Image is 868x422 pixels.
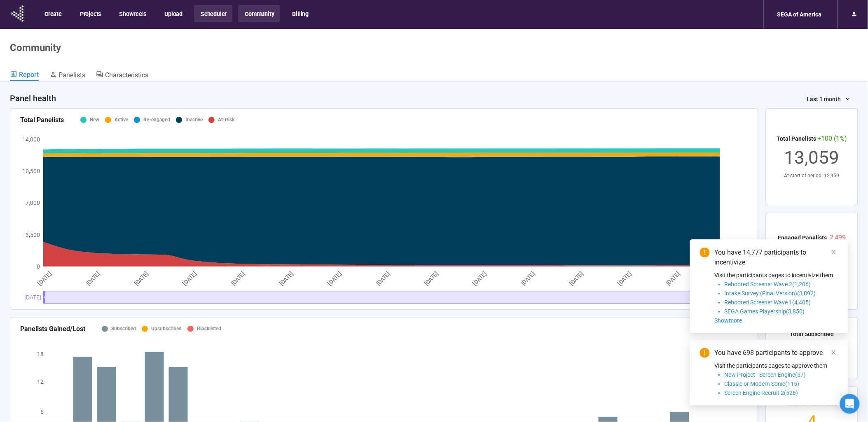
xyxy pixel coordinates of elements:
[194,5,232,22] button: Scheduler
[10,93,56,104] h4: Panel health
[831,249,837,255] span: close
[715,348,838,358] div: You have 698 participants to approve
[725,380,800,387] span: Classic or Modern Sonic(115)
[40,408,44,415] tspan: 6
[715,248,838,267] div: You have 14,777 participants to incentivize
[725,390,798,396] span: Screen Engine Recruit 2(526)
[840,394,860,414] div: Open Intercom Messenger
[800,93,858,106] button: Last 1 month
[725,308,805,315] span: SEGA Games Playership(3,850)
[36,270,53,287] tspan: [DATE]
[112,5,152,22] button: Showreels
[777,135,817,142] span: Total Panelists
[73,5,107,22] button: Projects
[278,270,295,287] tspan: [DATE]
[38,5,68,22] button: Create
[22,136,40,143] tspan: 14,000
[26,199,40,206] tspan: 7,000
[831,350,837,355] span: close
[715,317,742,324] span: Showmore
[105,71,148,79] span: Characteristics
[790,329,834,339] div: Total Subscribed
[807,95,841,104] span: Last 1 month
[725,290,816,297] span: Intake Survey (Final Version)(3,892)
[20,324,85,334] div: Panelists Gained/Lost
[520,270,536,287] tspan: [DATE]
[26,231,40,238] tspan: 3,500
[472,270,488,287] tspan: [DATE]
[818,134,847,142] span: +100 (1%)
[96,70,148,81] a: Characteristics
[37,378,44,385] tspan: 12
[49,70,85,81] a: Panelists
[772,7,827,22] div: SEGA of America
[37,263,40,270] tspan: 0
[700,248,710,257] span: exclamation-circle
[286,5,315,22] button: Billing
[151,325,182,333] div: Unsubscribed
[715,271,838,280] p: Visit the participants pages to incentivize them
[115,116,128,124] div: Active
[143,116,170,124] div: Re-engaged
[133,270,150,287] tspan: [DATE]
[700,348,710,358] span: exclamation-circle
[423,270,440,287] tspan: [DATE]
[185,116,203,124] div: Inactive
[58,71,85,79] span: Panelists
[238,5,280,22] button: Community
[725,281,811,288] span: Rebooted Screener Wave 2(1,206)
[790,339,834,367] div: 114
[725,371,806,378] span: New Project - Screen Engine(57)
[375,270,391,287] tspan: [DATE]
[665,270,681,287] tspan: [DATE]
[181,270,198,287] tspan: [DATE]
[22,168,40,174] tspan: 10,500
[568,270,585,287] tspan: [DATE]
[90,116,99,124] div: New
[218,116,234,124] div: At-Risk
[230,270,246,287] tspan: [DATE]
[777,144,847,172] div: 13,059
[10,70,39,81] a: Report
[10,42,61,53] h1: Community
[85,270,101,287] tspan: [DATE]
[111,325,136,333] div: Subscribed
[158,5,188,22] button: Upload
[777,172,847,180] div: At start of period: 12,959
[617,270,633,287] tspan: [DATE]
[37,351,44,357] tspan: 18
[20,115,64,125] div: Total Panelists
[326,270,343,287] tspan: [DATE]
[197,325,221,333] div: Blocklisted
[715,361,838,370] p: Visit the participants pages to approve them
[778,234,827,241] span: Engaged Panelists
[19,71,39,79] span: Report
[725,299,811,306] span: Rebooted Screener Wave 1(4,405)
